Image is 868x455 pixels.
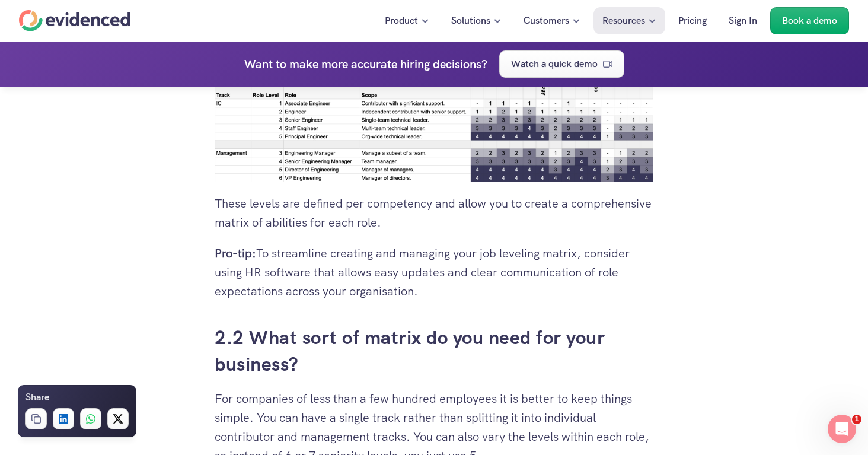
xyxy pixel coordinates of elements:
[215,246,256,261] strong: Pro-tip:
[215,325,610,377] a: 2.2 What sort of matrix do you need for your business?
[669,7,716,34] a: Pricing
[215,2,653,182] img: Leveling matrix for Engineer
[729,13,757,28] p: Sign In
[451,13,490,28] p: Solutions
[678,13,707,28] p: Pricing
[828,415,856,443] iframe: Intercom live chat
[385,13,418,28] p: Product
[524,13,569,28] p: Customers
[770,7,849,34] a: Book a demo
[852,415,861,424] span: 1
[602,13,645,28] p: Resources
[19,10,130,31] a: Home
[215,194,653,232] p: These levels are defined per competency and allow you to create a comprehensive matrix of abiliti...
[215,244,653,301] p: To streamline creating and managing your job leveling matrix, consider using HR software that all...
[720,7,766,34] a: Sign In
[499,50,624,78] a: Watch a quick demo
[782,13,837,28] p: Book a demo
[25,390,49,405] h6: Share
[244,55,487,74] h4: Want to make more accurate hiring decisions?
[511,56,598,72] p: Watch a quick demo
